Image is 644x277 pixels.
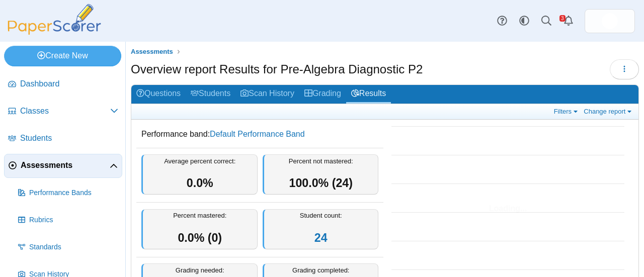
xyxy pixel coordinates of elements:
[14,181,122,205] a: Performance Bands
[299,85,346,104] a: Grading
[20,78,118,89] span: Dashboard
[4,100,122,124] a: Classes
[4,46,121,66] a: Create New
[187,176,213,190] span: 0.0%
[602,13,618,29] img: ps.B7yuFiroF87KfScy
[131,61,423,78] h1: Overview report Results for Pre-Algebra Diagnostic P2
[210,130,305,138] a: Default Performance Band
[131,85,186,104] a: Questions
[551,107,582,116] a: Filters
[585,9,635,33] a: ps.B7yuFiroF87KfScy
[489,204,527,213] span: Loading...
[4,4,105,35] img: PaperScorer
[235,85,299,104] a: Scan History
[263,154,379,195] div: Percent not mastered:
[29,242,118,252] span: Standards
[4,127,122,151] a: Students
[136,121,383,147] dd: Performance band:
[14,235,122,259] a: Standards
[186,85,235,104] a: Students
[141,209,258,250] div: Percent mastered:
[602,13,618,29] span: Carlos Chavez
[263,209,379,250] div: Student count:
[178,231,222,244] span: 0.0% (0)
[314,231,328,244] a: 24
[20,106,110,117] span: Classes
[4,72,122,97] a: Dashboard
[20,133,118,144] span: Students
[21,160,110,171] span: Assessments
[581,107,636,116] a: Change report
[289,176,353,190] span: 100.0% (24)
[557,10,580,32] a: Alerts
[141,154,258,195] div: Average percent correct:
[131,48,173,55] span: Assessments
[128,46,176,58] a: Assessments
[29,188,118,198] span: Performance Bands
[4,154,122,178] a: Assessments
[14,208,122,232] a: Rubrics
[346,85,391,104] a: Results
[4,28,105,36] a: PaperScorer
[29,215,118,225] span: Rubrics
